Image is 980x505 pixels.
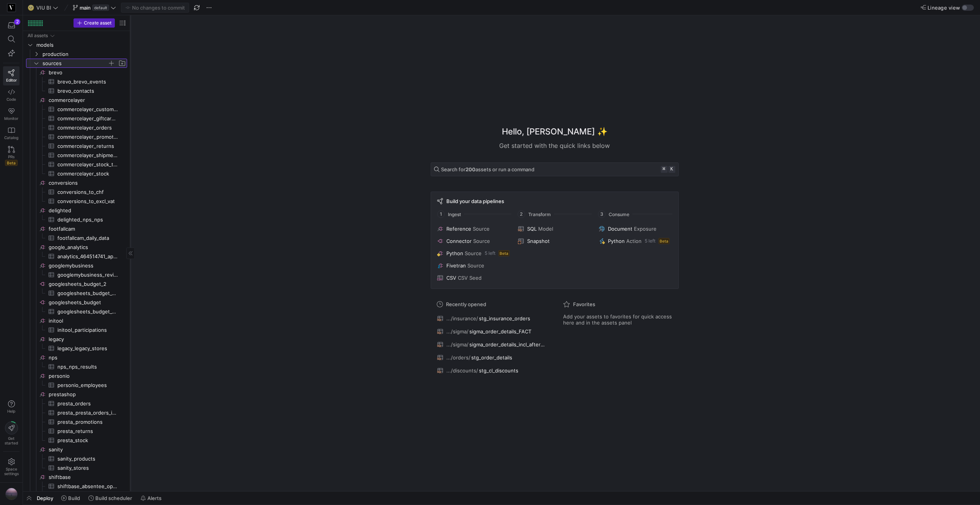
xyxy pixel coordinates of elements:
[446,226,471,232] span: Reference
[26,298,127,307] div: Press SPACE to select this row.
[26,151,127,160] div: Press SPACE to select this row.
[26,408,127,417] div: Press SPACE to select this row.
[26,344,127,353] a: legacy_legacy_stores​​​​​​​​​
[57,427,118,436] span: presta_returns​​​​​​​​​
[26,132,127,141] a: commercelayer_promotions​​​​​​​​​
[26,233,127,243] div: Press SPACE to select this row.
[14,19,20,25] div: 2
[26,224,127,233] div: Press SPACE to select this row.
[485,251,495,256] span: 5 left
[446,275,456,281] span: CSV
[26,463,127,472] div: Press SPACE to select this row.
[26,482,127,491] a: shiftbase_absentee_options​​​​​​​​​
[49,390,126,399] span: prestashop​​​​​​​​
[5,160,18,166] span: Beta
[645,238,655,244] span: 5 left
[26,270,127,279] div: Press SPACE to select this row.
[26,160,127,169] a: commercelayer_stock_transfers​​​​​​​​​
[26,399,127,408] a: presta_orders​​​​​​​​​
[465,166,475,172] strong: 200
[5,488,18,500] img: https://storage.googleapis.com/y42-prod-data-exchange/images/VtGnwq41pAtzV0SzErAhijSx9Rgo16q39DKO...
[57,105,118,114] span: commercelayer_customers​​​​​​​​​
[26,390,127,399] a: prestashop​​​​​​​​
[36,5,51,11] span: VIU BI
[49,96,126,105] span: commercelayer​​​​​​​​
[42,50,126,59] span: production
[49,298,126,307] span: googlesheets_budget​​​​​​​​
[458,275,482,281] span: CSV Seed
[928,5,960,11] span: Lineage view
[441,166,534,172] span: Search for assets or run a command
[26,380,127,390] a: personio_employees​​​​​​​​​
[431,141,679,150] div: Get started with the quick links below
[26,482,127,491] div: Press SPACE to select this row.
[49,353,126,362] span: nps​​​​​​​​
[26,426,127,436] div: Press SPACE to select this row.
[436,273,512,282] button: CSVCSV Seed
[147,495,162,501] span: Alerts
[473,226,490,232] span: Source
[3,18,20,32] button: 2
[26,68,127,77] a: brevo​​​​​​​​
[465,250,482,256] span: Source
[57,454,118,463] span: sanity_products​​​​​​​​​
[3,418,20,448] button: Getstarted
[3,105,20,124] a: Monitor
[57,87,118,95] span: brevo_contacts​​​​​​​​​
[26,371,127,380] a: personio​​​​​​​​
[26,233,127,243] a: footfallcam_daily_data​​​​​​​​​
[435,353,548,362] button: .../orders/stg_order_details
[57,215,118,224] span: delighted_nps_nps​​​​​​​​​
[57,160,118,169] span: commercelayer_stock_transfers​​​​​​​​​
[26,362,127,371] a: nps_nps_results​​​​​​​​​
[26,215,127,224] div: Press SPACE to select this row.
[3,486,20,502] button: https://storage.googleapis.com/y42-prod-data-exchange/images/VtGnwq41pAtzV0SzErAhijSx9Rgo16q39DKO...
[26,77,127,86] div: Press SPACE to select this row.
[573,301,595,307] span: Favorites
[26,436,127,445] div: Press SPACE to select this row.
[668,166,675,173] kbd: k
[661,166,668,173] kbd: ⌘
[26,224,127,233] a: footfallcam​​​​​​​​
[479,367,518,374] span: stg_cl_discounts
[8,154,15,159] span: PRs
[26,206,127,215] div: Press SPACE to select this row.
[26,334,127,344] div: Press SPACE to select this row.
[57,362,118,371] span: nps_nps_results​​​​​​​​​
[26,325,127,334] div: Press SPACE to select this row.
[57,418,118,426] span: presta_promotions​​​​​​​​​
[26,252,127,261] div: Press SPACE to select this row.
[435,366,548,375] button: .../discounts/stg_cl_discounts
[26,49,127,59] div: Press SPACE to select this row.
[26,206,127,215] a: delighted​​​​​​​​
[85,492,136,505] button: Build scheduler
[563,313,673,326] span: Add your assets to favorites for quick access here and in the assets panel
[26,141,127,151] div: Press SPACE to select this row.
[49,261,126,270] span: googlemybusiness​​​​​​​​
[28,33,48,38] div: All assets
[26,114,127,123] div: Press SPACE to select this row.
[95,495,132,501] span: Build scheduler
[3,66,20,85] a: Editor
[469,328,531,334] span: sigma_order_details_FACT
[26,123,127,132] a: commercelayer_orders​​​​​​​​​
[26,307,127,316] div: Press SPACE to select this row.
[26,3,60,13] button: 🌝VIU BI
[57,123,118,132] span: commercelayer_orders​​​​​​​​​
[26,132,127,141] div: Press SPACE to select this row.
[436,249,512,258] button: PythonSource5 leftBeta
[467,262,484,269] span: Source
[446,328,469,334] span: .../sigma/
[498,250,510,256] span: Beta
[57,133,118,141] span: commercelayer_promotions​​​​​​​​​
[634,226,657,232] span: Exposure
[42,59,108,68] span: sources
[436,261,512,270] button: FivetranSource
[49,316,126,325] span: initool​​​​​​​​
[26,436,127,445] a: presta_stock​​​​​​​​​
[26,316,127,325] a: initool​​​​​​​​
[26,454,127,463] div: Press SPACE to select this row.
[26,463,127,472] a: sanity_stores​​​​​​​​​
[49,445,126,454] span: sanity​​​​​​​​
[57,436,118,445] span: presta_stock​​​​​​​​​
